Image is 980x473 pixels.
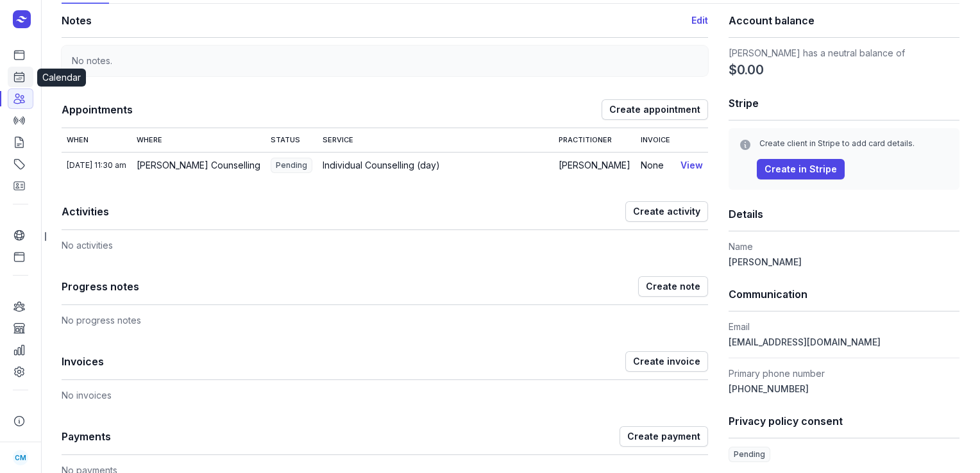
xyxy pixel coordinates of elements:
[62,128,131,152] th: When
[62,353,625,370] h1: Invoices
[633,204,700,219] span: Create activity
[646,279,700,294] span: Create note
[729,256,802,267] span: [PERSON_NAME]
[729,94,959,112] h1: Stripe
[62,380,708,403] div: No invoices
[62,101,602,119] h1: Appointments
[609,102,700,117] span: Create appointment
[131,128,266,152] th: Where
[62,230,708,253] div: No activities
[553,152,636,178] td: [PERSON_NAME]
[37,69,86,87] div: Calendar
[729,61,764,79] span: $0.00
[636,152,675,178] td: None
[729,285,959,303] h1: Communication
[131,152,266,178] td: [PERSON_NAME] Counselling
[72,55,112,66] span: No notes.
[680,160,703,170] a: View
[633,354,700,369] span: Create invoice
[729,412,959,430] h1: Privacy policy consent
[757,159,845,179] button: Create in Stripe
[729,336,881,347] span: [EMAIL_ADDRESS][DOMAIN_NAME]
[729,366,959,381] dt: Primary phone number
[627,429,700,444] span: Create payment
[62,278,638,295] h1: Progress notes
[636,128,675,152] th: Invoice
[271,158,312,173] span: Pending
[729,12,959,29] h1: Account balance
[729,239,959,254] dt: Name
[553,128,636,152] th: Practitioner
[62,12,691,29] h1: Notes
[729,205,959,223] h1: Details
[729,383,809,394] span: [PHONE_NUMBER]
[266,128,317,152] th: Status
[67,160,126,170] div: [DATE] 11:30 am
[765,162,837,177] span: Create in Stripe
[691,13,708,28] button: Edit
[317,152,553,178] td: Individual Counselling (day)
[62,203,625,220] h1: Activities
[15,450,26,465] span: CM
[317,128,553,152] th: Service
[759,138,949,149] div: Create client in Stripe to add card details.
[729,47,905,58] span: [PERSON_NAME] has a neutral balance of
[62,427,620,445] h1: Payments
[729,319,959,335] dt: Email
[729,447,770,462] span: Pending
[62,305,708,328] div: No progress notes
